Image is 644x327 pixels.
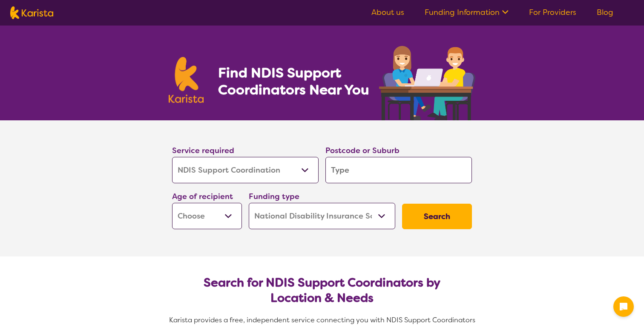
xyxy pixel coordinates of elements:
a: Blog [597,7,613,17]
input: Type [325,157,472,183]
h1: Find NDIS Support Coordinators Near You [218,64,376,98]
label: Funding type [249,191,299,202]
img: Karista logo [169,57,204,103]
a: For Providers [529,7,576,17]
button: Search [402,204,472,229]
label: Postcode or Suburb [325,145,400,156]
a: Funding Information [425,7,509,17]
a: About us [371,7,404,17]
img: Karista logo [10,6,53,19]
label: Service required [172,145,234,156]
h2: Search for NDIS Support Coordinators by Location & Needs [179,275,465,306]
label: Age of recipient [172,191,233,202]
img: support-coordination [379,46,475,120]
